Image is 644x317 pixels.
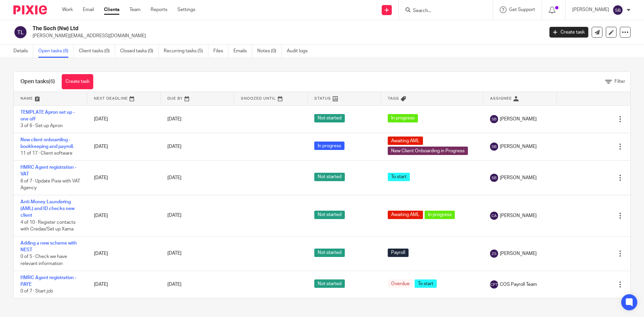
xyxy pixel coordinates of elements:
[614,79,625,84] span: Filter
[612,5,623,15] img: svg%3E
[490,212,498,220] img: svg%3E
[38,45,74,58] a: Open tasks (6)
[490,115,498,123] img: svg%3E
[388,97,399,100] span: Tags
[314,114,345,122] span: Not started
[49,79,55,84] span: (6)
[13,5,47,14] img: Pixie
[314,142,344,150] span: In progress
[500,143,537,150] span: [PERSON_NAME]
[509,7,535,12] span: Get Support
[33,33,539,39] p: [PERSON_NAME][EMAIL_ADDRESS][DOMAIN_NAME]
[425,211,455,219] span: In progress
[20,110,75,121] a: TEMPLATE Apron set up - one off
[20,165,76,176] a: HMRC Agent registration - VAT
[20,151,72,156] span: 11 of 17 · Client software
[490,280,498,288] img: svg%3E
[490,250,498,258] img: svg%3E
[388,137,423,145] span: Awaiting AML
[388,249,409,257] span: Payroll
[177,6,195,13] a: Settings
[33,25,438,32] h2: The Soch (Nw) Ltd
[87,160,161,195] td: [DATE]
[415,279,437,288] span: To start
[167,117,181,121] span: [DATE]
[87,195,161,236] td: [DATE]
[233,45,252,58] a: Emails
[314,249,345,257] span: Not started
[13,45,33,58] a: Details
[83,6,94,13] a: Email
[167,282,181,287] span: [DATE]
[572,6,609,13] p: [PERSON_NAME]
[129,6,141,13] a: Team
[388,173,410,181] span: To start
[20,78,55,85] h1: Open tasks
[388,279,413,288] span: Overdue
[13,25,28,39] img: svg%3E
[20,289,53,294] span: 0 of 7 · Start job
[314,173,345,181] span: Not started
[500,174,537,181] span: [PERSON_NAME]
[314,279,345,288] span: Not started
[500,212,537,219] span: [PERSON_NAME]
[167,213,181,218] span: [DATE]
[213,45,228,58] a: Files
[87,105,161,133] td: [DATE]
[314,97,331,100] span: Status
[167,144,181,149] span: [DATE]
[20,241,77,252] a: Adding a new scheme with NEST
[490,143,498,151] img: svg%3E
[151,6,167,13] a: Reports
[62,6,73,13] a: Work
[79,45,115,58] a: Client tasks (0)
[500,250,537,257] span: [PERSON_NAME]
[257,45,282,58] a: Notes (0)
[20,138,74,149] a: New client onboarding - bookkeeping and payroll.
[167,251,181,256] span: [DATE]
[164,45,208,58] a: Recurring tasks (5)
[490,174,498,182] img: svg%3E
[87,236,161,271] td: [DATE]
[500,281,537,288] span: COS Payroll Team
[120,45,159,58] a: Closed tasks (0)
[20,255,67,266] span: 0 of 5 · Check we have relevant information
[20,200,74,218] a: Anti-Money Laundering (AML) and ID checks new client
[500,116,537,122] span: [PERSON_NAME]
[20,275,76,287] a: HMRC Agent registration - PAYE
[388,211,423,219] span: Awaiting AML
[20,220,75,232] span: 4 of 10 · Register contacts with Credas/Set up Xama
[549,27,588,38] a: Create task
[287,45,313,58] a: Audit logs
[87,271,161,298] td: [DATE]
[388,114,418,122] span: In progress
[167,175,181,180] span: [DATE]
[314,211,345,219] span: Not started
[241,97,276,100] span: Snoozed Until
[104,6,119,13] a: Clients
[20,179,80,191] span: 6 of 7 · Update Pixie with VAT Agency
[20,123,63,128] span: 3 of 6 · Set up Apron
[388,147,468,155] span: New Client Onboarding in Progress
[62,74,93,89] a: Create task
[87,133,161,160] td: [DATE]
[412,8,473,14] input: Search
